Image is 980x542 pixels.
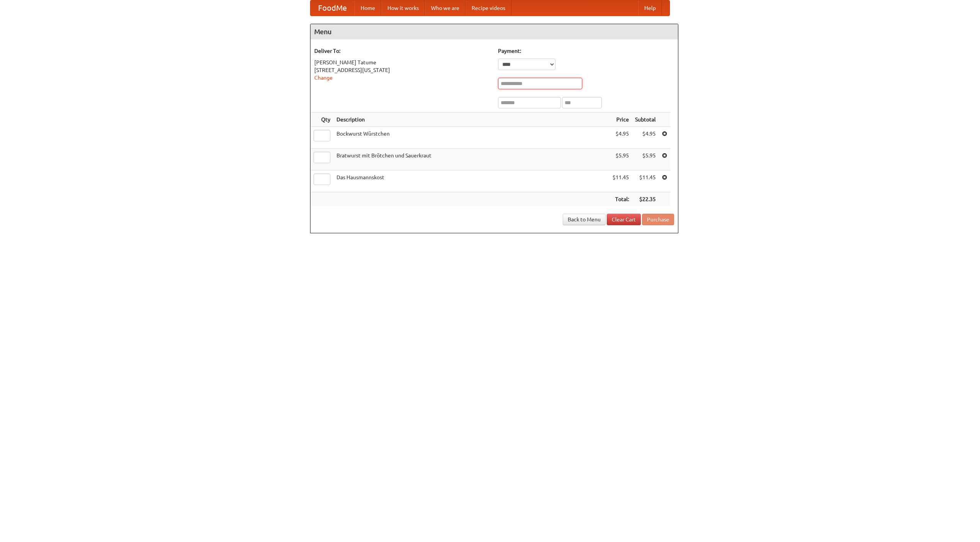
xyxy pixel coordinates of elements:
[498,47,674,55] h5: Payment:
[314,75,333,81] a: Change
[632,170,659,192] td: $11.45
[609,127,632,149] td: $4.95
[314,47,490,55] h5: Deliver To:
[632,192,659,206] th: $22.35
[333,170,609,192] td: Das Hausmannskost
[632,113,659,127] th: Subtotal
[381,0,425,16] a: How it works
[642,214,674,225] button: Purchase
[310,24,678,39] h4: Menu
[465,0,511,16] a: Recipe videos
[333,127,609,149] td: Bockwurst Würstchen
[563,214,606,225] a: Back to Menu
[638,0,662,16] a: Help
[333,149,609,170] td: Bratwurst mit Brötchen und Sauerkraut
[310,113,333,127] th: Qty
[425,0,465,16] a: Who we are
[333,113,609,127] th: Description
[609,192,632,206] th: Total:
[310,0,354,16] a: FoodMe
[314,66,490,74] div: [STREET_ADDRESS][US_STATE]
[632,149,659,170] td: $5.95
[314,59,490,66] div: [PERSON_NAME] Tatume
[609,170,632,192] td: $11.45
[609,113,632,127] th: Price
[607,214,641,225] a: Clear Cart
[609,149,632,170] td: $5.95
[354,0,381,16] a: Home
[632,127,659,149] td: $4.95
